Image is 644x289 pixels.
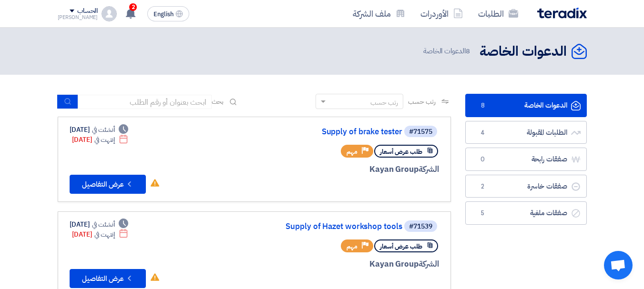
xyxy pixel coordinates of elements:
div: Kayan Group [210,258,439,270]
div: الحساب [77,7,98,15]
a: الطلبات المقبولة4 [465,121,587,144]
span: أنشئت في [92,219,115,229]
img: profile_test.png [102,6,117,21]
div: Open chat [604,251,633,279]
span: 2 [477,182,489,191]
span: 5 [477,209,489,218]
span: إنتهت في [94,229,115,239]
img: Teradix logo [537,8,587,19]
div: [DATE] [72,229,129,239]
div: [PERSON_NAME] [58,15,98,20]
span: 2 [129,3,137,11]
span: الشركة [419,163,439,175]
span: طلب عرض أسعار [380,147,422,156]
button: English [147,6,189,21]
div: [DATE] [70,125,129,135]
span: بحث [212,97,224,107]
div: [DATE] [70,219,129,229]
span: 4 [477,128,489,138]
a: صفقات رابحة0 [465,148,587,171]
h2: الدعوات الخاصة [480,42,567,61]
span: إنتهت في [94,135,115,145]
span: 8 [477,101,489,110]
span: طلب عرض أسعار [380,242,422,251]
span: الشركة [419,258,439,270]
a: Supply of Hazet workshop tools [212,222,402,231]
input: ابحث بعنوان أو رقم الطلب [78,95,212,109]
div: رتب حسب [370,98,398,108]
button: عرض التفاصيل [70,175,146,194]
span: 8 [466,46,470,56]
span: الدعوات الخاصة [423,46,472,57]
span: 0 [477,155,489,164]
div: [DATE] [72,135,129,145]
span: English [153,11,174,18]
div: #71575 [409,129,432,135]
a: الأوردرات [413,2,470,25]
button: عرض التفاصيل [70,269,146,288]
div: #71539 [409,223,432,230]
a: الدعوات الخاصة8 [465,94,587,117]
a: Supply of brake tester [212,128,402,136]
span: رتب حسب [408,97,435,107]
div: Kayan Group [210,163,439,176]
span: مهم [347,242,358,251]
span: مهم [347,147,358,156]
a: صفقات خاسرة2 [465,175,587,198]
a: الطلبات [470,2,526,25]
span: أنشئت في [92,125,115,135]
a: صفقات ملغية5 [465,201,587,225]
a: ملف الشركة [345,2,413,25]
